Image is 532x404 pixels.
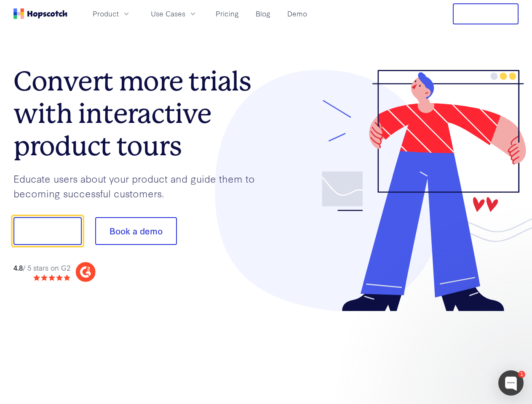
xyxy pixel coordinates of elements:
strong: 4.8 [13,263,23,272]
div: 1 [518,371,525,378]
a: Home [13,8,67,19]
button: Product [88,7,136,21]
button: Free Trial [453,3,519,24]
a: Demo [284,7,310,21]
span: Product [93,8,119,19]
h1: Convert more trials with interactive product tours [13,65,266,162]
button: Book a demo [95,217,177,245]
span: Use Cases [151,8,185,19]
button: Use Cases [146,7,202,21]
a: Blog [252,7,274,21]
a: Pricing [212,7,242,21]
div: / 5 stars on G2 [13,263,70,273]
button: Show me! [13,217,82,245]
p: Educate users about your product and guide them to becoming successful customers. [13,171,266,200]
